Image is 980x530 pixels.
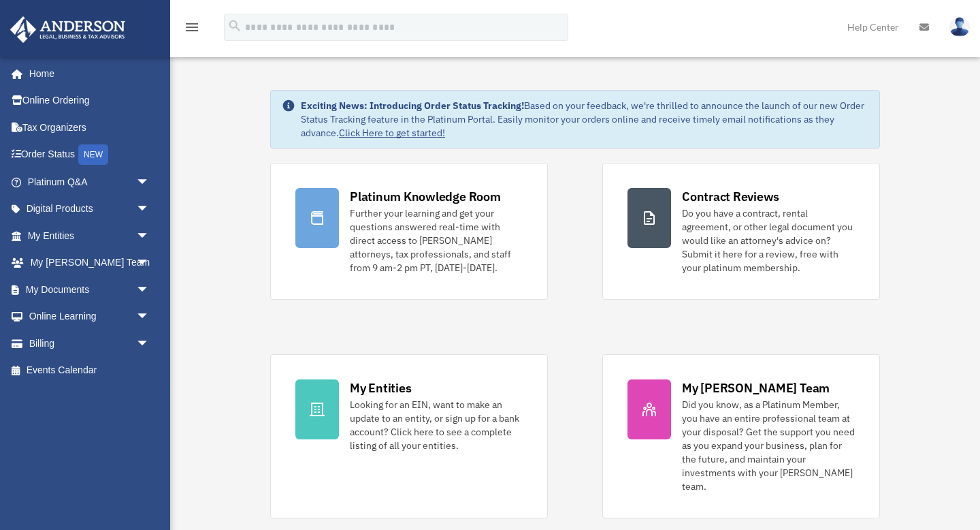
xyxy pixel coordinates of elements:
a: Online Ordering [10,87,170,114]
a: Online Learningarrow_drop_down [10,303,170,330]
div: Looking for an EIN, want to make an update to an entity, or sign up for a bank account? Click her... [350,398,523,452]
span: arrow_drop_down [136,222,163,250]
span: arrow_drop_down [136,249,163,277]
span: arrow_drop_down [136,196,163,223]
div: My Entities [350,379,411,396]
a: My Documentsarrow_drop_down [10,276,170,303]
div: My [PERSON_NAME] Team [682,379,830,396]
i: search [227,18,242,33]
i: menu [184,19,200,35]
strong: Exciting News: Introducing Order Status Tracking! [301,99,524,112]
div: Platinum Knowledge Room [350,188,501,205]
span: arrow_drop_down [136,330,163,358]
a: Platinum Q&Aarrow_drop_down [10,168,170,196]
a: Home [10,60,163,87]
img: Anderson Advisors Platinum Portal [6,16,129,43]
span: arrow_drop_down [136,168,163,196]
a: Order StatusNEW [10,141,170,169]
a: Contract Reviews Do you have a contract, rental agreement, or other legal document you would like... [602,163,880,300]
a: Digital Productsarrow_drop_down [10,196,170,223]
a: Billingarrow_drop_down [10,330,170,357]
div: Do you have a contract, rental agreement, or other legal document you would like an attorney's ad... [682,206,855,275]
a: Platinum Knowledge Room Further your learning and get your questions answered real-time with dire... [270,163,548,300]
a: My Entitiesarrow_drop_down [10,222,170,249]
div: Did you know, as a Platinum Member, you have an entire professional team at your disposal? Get th... [682,398,855,493]
a: menu [184,24,200,35]
a: Click Here to get started! [339,127,445,139]
a: Events Calendar [10,357,170,384]
span: arrow_drop_down [136,303,163,331]
span: arrow_drop_down [136,276,163,304]
a: My Entities Looking for an EIN, want to make an update to an entity, or sign up for a bank accoun... [270,354,548,518]
div: Contract Reviews [682,188,779,205]
a: My [PERSON_NAME] Teamarrow_drop_down [10,249,170,277]
img: User Pic [949,17,970,37]
div: Further your learning and get your questions answered real-time with direct access to [PERSON_NAM... [350,206,523,275]
a: My [PERSON_NAME] Team Did you know, as a Platinum Member, you have an entire professional team at... [602,354,880,518]
a: Tax Organizers [10,114,170,141]
div: NEW [78,144,108,165]
div: Based on your feedback, we're thrilled to announce the launch of our new Order Status Tracking fe... [301,99,868,140]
